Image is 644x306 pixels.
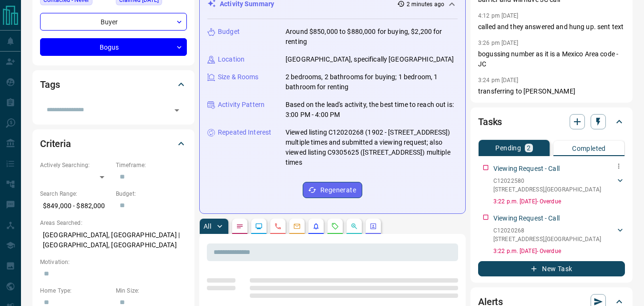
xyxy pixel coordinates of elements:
[493,197,625,206] p: 3:22 p.m. [DATE] - Overdue
[218,72,259,82] p: Size & Rooms
[286,127,458,168] p: Viewed listing C12020268 (1902 - [STREET_ADDRESS]) multiple times and submitted a viewing request...
[218,100,265,110] p: Activity Pattern
[40,13,187,31] div: Buyer
[116,161,187,169] p: Timeframe:
[478,40,519,46] p: 3:26 pm [DATE]
[40,190,111,198] p: Search Range:
[255,222,263,230] svg: Lead Browsing Activity
[369,222,377,230] svg: Agent Actions
[493,213,560,223] p: Viewing Request - Call
[478,77,519,84] p: 3:24 pm [DATE]
[495,145,521,151] p: Pending
[350,222,358,230] svg: Opportunities
[572,145,606,152] p: Completed
[493,185,601,194] p: [STREET_ADDRESS] , [GEOGRAPHIC_DATA]
[478,114,502,129] h2: Tasks
[493,235,601,243] p: [STREET_ADDRESS] , [GEOGRAPHIC_DATA]
[478,12,519,19] p: 4:12 pm [DATE]
[116,190,187,198] p: Budget:
[493,226,601,235] p: C12020268
[40,219,187,227] p: Areas Searched:
[331,222,339,230] svg: Requests
[40,198,111,214] p: $849,000 - $882,000
[493,224,625,245] div: C12020268[STREET_ADDRESS],[GEOGRAPHIC_DATA]
[493,175,625,196] div: C12022580[STREET_ADDRESS],[GEOGRAPHIC_DATA]
[478,49,625,69] p: bogussing number as it is a Mexico Area code - JC
[40,136,71,151] h2: Criteria
[478,86,625,96] p: transferring to [PERSON_NAME]
[116,286,187,295] p: Min Size:
[303,182,362,198] button: Regenerate
[527,145,531,151] p: 2
[236,222,244,230] svg: Notes
[478,22,625,32] p: called and they answered and hung up. sent text
[218,27,240,37] p: Budget
[40,258,187,266] p: Motivation:
[40,73,187,96] div: Tags
[478,110,625,133] div: Tasks
[493,247,625,255] p: 3:22 p.m. [DATE] - Overdue
[40,286,111,295] p: Home Type:
[40,38,187,56] div: Bogus
[493,177,601,185] p: C12022580
[40,227,187,253] p: [GEOGRAPHIC_DATA], [GEOGRAPHIC_DATA] | [GEOGRAPHIC_DATA], [GEOGRAPHIC_DATA]
[40,161,111,169] p: Actively Searching:
[274,222,282,230] svg: Calls
[286,100,458,120] p: Based on the lead's activity, the best time to reach out is: 3:00 PM - 4:00 PM
[218,127,271,137] p: Repeated Interest
[286,54,454,64] p: [GEOGRAPHIC_DATA], specifically [GEOGRAPHIC_DATA]
[312,222,320,230] svg: Listing Alerts
[170,104,184,117] button: Open
[293,222,301,230] svg: Emails
[478,261,625,276] button: New Task
[286,72,458,92] p: 2 bedrooms, 2 bathrooms for buying; 1 bedroom, 1 bathroom for renting
[40,132,187,155] div: Criteria
[218,54,245,64] p: Location
[204,223,211,230] p: All
[40,77,60,92] h2: Tags
[286,27,458,47] p: Around $850,000 to $880,000 for buying, $2,200 for renting
[493,164,560,174] p: Viewing Request - Call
